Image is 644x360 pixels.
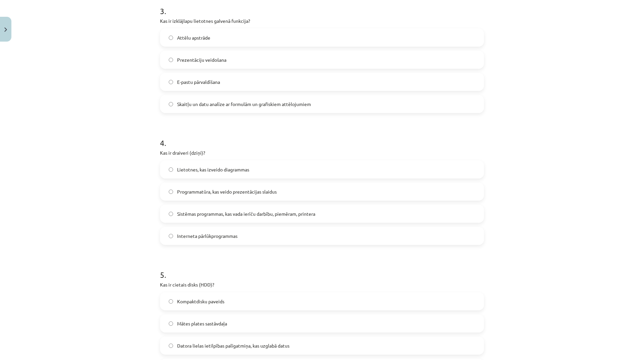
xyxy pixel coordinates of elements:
span: Programmatūra, kas veido prezentācijas slaidus [177,188,277,195]
p: Kas ir izklājlapu lietotnes galvenā funkcija? [160,17,484,24]
input: Datora lielas ietilpības palīgatmiņa, kas uzglabā datus [169,344,173,348]
span: Prezentāciju veidošana [177,56,226,63]
h1: 5 . [160,258,484,279]
input: Prezentāciju veidošana [169,58,173,62]
input: Programmatūra, kas veido prezentācijas slaidus [169,190,173,194]
span: Kompaktdisku paveids [177,298,224,305]
input: Mātes plates sastāvdaļa [169,321,173,326]
input: Kompaktdisku paveids [169,299,173,304]
span: Datora lielas ietilpības palīgatmiņa, kas uzglabā datus [177,342,289,349]
span: Sistēmas programmas, kas vada ierīču darbību, piemēram, printera [177,210,315,217]
span: E-pastu pārvaldīšana [177,79,220,86]
span: Interneta pārlūkprogrammas [177,233,237,240]
input: Lietotnes, kas izveido diagrammas [169,167,173,172]
input: E-pastu pārvaldīšana [169,80,173,84]
span: Attēlu apstrāde [177,34,210,41]
span: Skaitļu un datu analīze ar formulām un grafiskiem attēlojumiem [177,101,311,108]
h1: 4 . [160,126,484,147]
span: Mātes plates sastāvdaļa [177,320,227,327]
input: Interneta pārlūkprogrammas [169,234,173,238]
input: Sistēmas programmas, kas vada ierīču darbību, piemēram, printera [169,212,173,216]
input: Attēlu apstrāde [169,36,173,40]
input: Skaitļu un datu analīze ar formulām un grafiskiem attēlojumiem [169,102,173,106]
p: Kas ir draiveri (dziņi)? [160,149,484,156]
img: icon-close-lesson-0947bae3869378f0d4975bcd49f059093ad1ed9edebbc8119c70593378902aed.svg [4,28,7,32]
span: Lietotnes, kas izveido diagrammas [177,166,249,173]
p: Kas ir cietais disks (HDD)? [160,281,484,288]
